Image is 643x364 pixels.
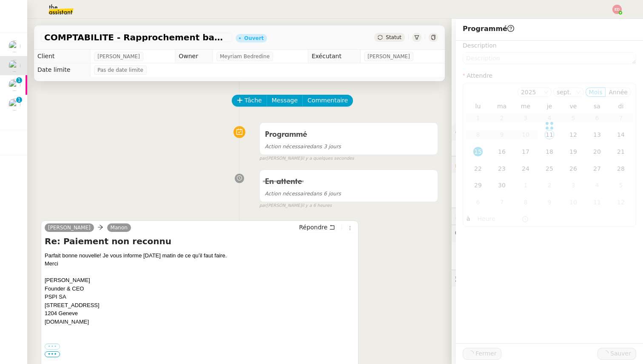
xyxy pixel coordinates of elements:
span: [PERSON_NAME] [97,52,140,61]
p: 1 [17,97,21,104]
h4: Re: Paiement non reconnu [45,235,355,247]
button: Sauver [597,348,636,360]
span: ⚙️ [455,127,499,137]
span: Tâche [245,96,262,105]
img: users%2FxgWPCdJhSBeE5T1N2ZiossozSlm1%2Favatar%2F5b22230b-e380-461f-81e9-808a3aa6de32 [9,99,20,110]
div: [DOMAIN_NAME] [45,318,355,326]
span: COMPTABILITE - Rapprochement bancaire - [DATE] [44,33,229,42]
span: Action nécessaire [265,144,310,150]
span: 💬 [455,230,525,237]
button: Tâche [232,95,267,107]
span: Action nécessaire [265,191,310,197]
small: [PERSON_NAME] [259,155,354,162]
span: Statut [386,34,401,40]
img: users%2Fa6PbEmLwvGXylUqKytRPpDpAx153%2Favatar%2Ffanny.png [9,60,20,72]
div: 1204 Geneve [45,309,355,318]
span: dans 6 jours [265,191,341,197]
span: ••• [45,351,60,357]
img: users%2FxgWPCdJhSBeE5T1N2ZiossozSlm1%2Favatar%2F5b22230b-e380-461f-81e9-808a3aa6de32 [9,79,20,91]
span: dans 3 jours [265,144,341,150]
button: Message [267,95,303,107]
span: Programmé [265,131,307,138]
span: 🕵️ [455,275,564,282]
span: Pas de date limite [97,66,143,74]
nz-badge-sup: 1 [16,97,22,103]
div: Founder & CEO [45,285,355,293]
span: il y a quelques secondes [302,155,354,162]
p: 1 [17,77,21,85]
span: par [259,202,267,209]
td: Exécutant [308,50,361,63]
td: Date limite [34,63,91,77]
span: Message [272,96,298,105]
div: 💬Commentaires 1 [452,225,643,242]
img: svg [612,5,622,14]
div: [PERSON_NAME] [45,276,355,326]
button: Fermer [463,348,501,360]
span: 🔐 [455,160,510,169]
div: 🔐Données client [452,156,643,173]
button: Répondre [296,223,338,232]
div: PSPI SA [45,293,355,301]
span: Répondre [299,223,327,231]
span: Commentaire [307,96,348,105]
span: il y a 6 heures [302,202,332,209]
label: ••• [45,344,60,350]
button: Commentaire [302,95,353,107]
span: Programmé [463,25,514,33]
span: Meyriam Bedredine [220,52,270,61]
div: ⚙️Procédures [452,124,643,141]
span: par [259,155,267,162]
nz-badge-sup: 1 [16,77,22,83]
img: users%2Fa6PbEmLwvGXylUqKytRPpDpAx153%2Favatar%2Ffanny.png [9,40,20,52]
div: [STREET_ADDRESS] [45,301,355,310]
span: [PERSON_NAME] [367,52,410,61]
small: [PERSON_NAME] [259,202,332,209]
a: [PERSON_NAME] [45,224,94,231]
span: En attente [265,178,302,186]
div: 🕵️Autres demandes en cours 19 [452,270,643,287]
td: Owner [175,50,213,63]
td: Client [34,50,91,63]
div: Ouvert [244,36,264,41]
div: ⏲️Tâches 134:08 [452,208,643,225]
span: ⏲️ [455,213,520,220]
a: Manon [107,224,131,231]
div: Merci [45,260,355,268]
